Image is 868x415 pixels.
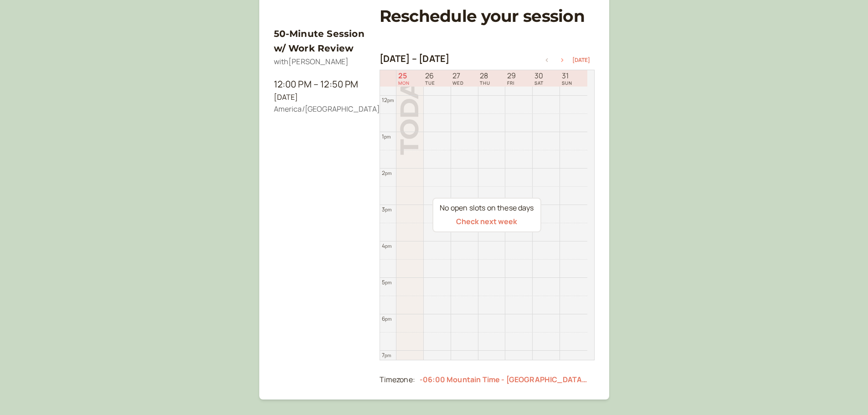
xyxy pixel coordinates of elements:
h2: [DATE] – [DATE] [380,53,450,64]
div: 12:00 PM – 12:50 PM [274,77,365,92]
div: [DATE] [274,92,365,103]
h3: 50-Minute Session w/ Work Review [274,26,365,56]
div: Timezone: [380,374,415,386]
h1: Reschedule your session [380,6,595,26]
button: Check next week [456,217,517,225]
span: with [PERSON_NAME] [274,56,349,67]
div: America/[GEOGRAPHIC_DATA] [274,103,365,115]
div: No open slots on these days [440,202,534,214]
button: [DATE] [572,57,590,63]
